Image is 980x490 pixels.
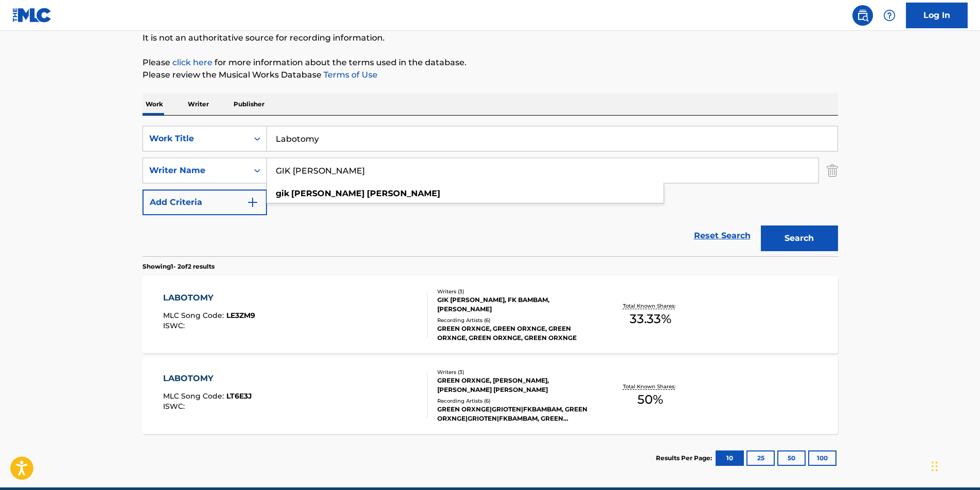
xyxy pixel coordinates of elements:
[827,158,838,183] img: Delete Criterion
[172,58,212,67] a: click here
[142,32,838,44] p: It is not an authoritative source for recording information.
[437,397,593,405] div: Recording Artists ( 6 )
[852,5,873,26] a: Public Search
[163,311,226,320] span: MLC Song Code :
[291,189,365,198] strong: [PERSON_NAME]
[142,262,215,271] p: Showing 1 - 2 of 2 results
[142,126,838,256] form: Search Form
[857,9,869,22] img: search
[149,133,242,145] div: Work Title
[276,189,289,198] strong: gik
[808,450,836,466] button: 100
[906,3,968,28] a: Log In
[437,368,593,376] div: Writers ( 3 )
[637,390,663,409] span: 50 %
[142,357,838,434] a: LABOTOMYMLC Song Code:LT6E3JISWC:Writers (3)GREEN ORXNGE, [PERSON_NAME], [PERSON_NAME] [PERSON_NA...
[716,450,744,466] button: 10
[163,402,187,411] span: ISWC :
[437,324,593,343] div: GREEN ORXNGE, GREEN ORXNGE, GREEN ORXNGE, GREEN ORXNGE, GREEN ORXNGE
[623,383,678,390] p: Total Known Shares:
[142,69,838,81] p: Please review the Musical Works Database
[746,450,775,466] button: 25
[230,93,268,115] p: Publisher
[777,450,806,466] button: 50
[142,56,838,69] p: Please for more information about the terms used in the database.
[689,224,756,247] a: Reset Search
[226,391,252,401] span: LT6E3J
[163,321,187,330] span: ISWC :
[437,295,593,314] div: GIK [PERSON_NAME], FK BAMBAM, [PERSON_NAME]
[437,405,593,423] div: GREEN ORXNGE|GRIOTEN|FKBAMBAM, GREEN ORXNGE|GRIOTEN|FKBAMBAM, GREEN ORXNGE, GRIOTEN & FKBAMBAM, G...
[163,292,255,304] div: LABOTOMY
[246,196,259,209] img: 9d2ae6d4665cec9f34b9.svg
[656,454,715,463] p: Results Per Page:
[163,391,226,401] span: MLC Song Code :
[761,225,838,251] button: Search
[932,451,938,482] div: Drag
[883,9,896,22] img: help
[879,5,900,26] div: Help
[12,8,52,23] img: MLC Logo
[437,316,593,324] div: Recording Artists ( 6 )
[142,190,267,215] button: Add Criteria
[142,93,166,115] p: Work
[226,311,255,320] span: LE3ZM9
[623,302,678,310] p: Total Known Shares:
[163,372,252,385] div: LABOTOMY
[185,93,212,115] p: Writer
[149,164,242,177] div: Writer Name
[437,288,593,295] div: Writers ( 3 )
[142,276,838,353] a: LABOTOMYMLC Song Code:LE3ZM9ISWC:Writers (3)GIK [PERSON_NAME], FK BAMBAM, [PERSON_NAME]Recording ...
[367,189,440,198] strong: [PERSON_NAME]
[630,310,671,328] span: 33.33 %
[437,376,593,394] div: GREEN ORXNGE, [PERSON_NAME], [PERSON_NAME] [PERSON_NAME]
[322,70,378,80] a: Terms of Use
[929,441,980,490] iframe: Chat Widget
